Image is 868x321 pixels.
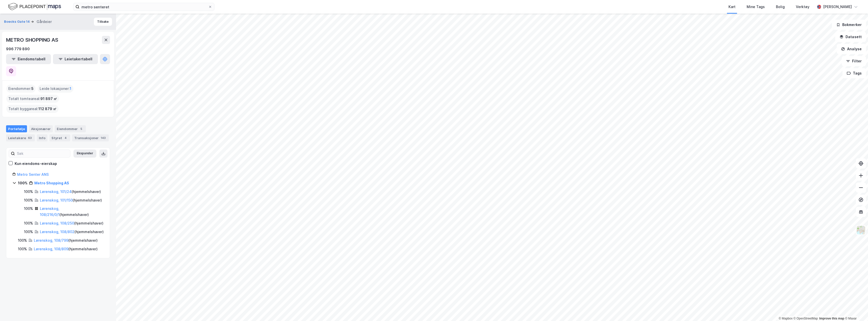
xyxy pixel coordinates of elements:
[73,150,96,158] button: Ekspander
[6,125,27,132] div: Portefølje
[37,19,52,25] div: Gårdeier
[4,19,31,24] button: Boecks Gate 14
[40,96,57,102] span: 91 897 ㎡
[31,86,34,92] span: 5
[34,247,68,251] a: Lørenskog, 108/809
[34,246,98,252] div: ( hjemmelshaver )
[837,44,866,54] button: Analyse
[832,20,866,30] button: Bokmerker
[6,134,35,141] div: Leietakere
[70,86,71,92] span: 1
[835,32,866,42] button: Datasett
[747,4,765,10] div: Mine Tags
[8,2,61,11] img: logo.f888ab2527a4732fd821a326f86c7f29.svg
[49,134,70,141] div: Styret
[843,297,868,321] div: Kontrollprogram for chat
[18,180,28,186] div: 100%
[6,95,59,103] div: Totalt tomteareal :
[94,18,112,26] button: Tilbake
[40,189,72,194] a: Lørenskog, 101/24
[40,221,74,225] a: Lørenskog, 108/250
[24,229,33,235] div: 100%
[856,225,866,235] img: Z
[55,125,86,132] div: Eiendommer
[40,206,60,217] a: Lørenskog, 108/216/0/1
[29,125,53,132] div: Aksjonærer
[34,238,68,242] a: Lørenskog, 108/799
[40,189,101,195] div: ( hjemmelshaver )
[842,56,866,66] button: Filter
[18,237,27,243] div: 100%
[38,85,73,93] div: Leide lokasjoner :
[15,161,57,167] div: Kun eiendoms-eierskap
[53,54,98,64] button: Leietakertabell
[40,206,104,218] div: ( hjemmelshaver )
[6,54,51,64] button: Eiendomstabell
[6,46,30,52] div: 996 779 890
[100,135,107,140] div: 143
[63,135,68,140] div: 4
[17,172,49,177] a: Metro Senter ANS
[37,134,47,141] div: Info
[6,36,59,44] div: METRO SHOPPING AS
[823,4,852,10] div: [PERSON_NAME]
[72,134,109,141] div: Transaksjoner
[18,246,27,252] div: 100%
[819,317,844,320] a: Improve this map
[776,4,785,10] div: Bolig
[794,317,818,320] a: OpenStreetMap
[24,197,33,203] div: 100%
[843,297,868,321] iframe: Chat Widget
[24,220,33,226] div: 100%
[40,198,73,202] a: Lørenskog, 101/150
[38,106,57,112] span: 112 879 ㎡
[40,197,102,203] div: ( hjemmelshaver )
[843,68,866,78] button: Tags
[728,4,736,10] div: Kart
[796,4,809,10] div: Verktøy
[6,105,59,113] div: Totalt byggareal :
[40,230,74,234] a: Lørenskog, 108/802
[24,206,33,212] div: 100%
[24,189,33,195] div: 100%
[79,3,208,11] input: Søk på adresse, matrikkel, gårdeiere, leietakere eller personer
[15,150,70,157] input: Søk
[79,126,84,131] div: 5
[34,181,69,185] a: Metro Shopping AS
[779,317,793,320] a: Mapbox
[34,237,98,243] div: ( hjemmelshaver )
[27,135,33,140] div: 63
[6,85,36,93] div: Eiendommer :
[40,220,103,226] div: ( hjemmelshaver )
[40,229,104,235] div: ( hjemmelshaver )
